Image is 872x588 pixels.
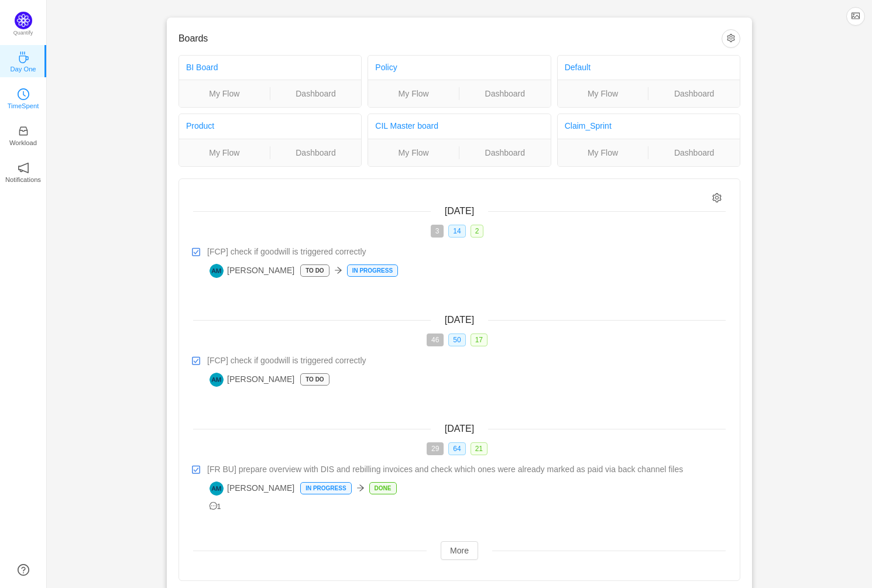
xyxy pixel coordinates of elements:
a: Default [565,63,591,72]
span: [PERSON_NAME] [210,264,294,278]
span: 21 [471,442,488,455]
span: 50 [448,333,465,346]
span: [FR BU] prepare overview with DIS and rebilling invoices and check which ones were already marked... [207,463,683,476]
p: TimeSpent [8,101,39,111]
p: In Progress [301,483,351,494]
a: icon: clock-circleTimeSpent [18,92,29,104]
span: [PERSON_NAME] [210,482,294,496]
a: Dashboard [459,87,551,100]
span: 64 [448,442,465,455]
a: BI Board [186,63,218,72]
i: icon: message [210,502,217,510]
a: Dashboard [270,146,362,159]
span: 46 [427,333,444,346]
i: icon: setting [712,193,722,203]
a: Product [186,121,214,130]
p: Quantify [13,29,33,37]
span: [FCP] check if goodwill is triggered correctly [207,246,366,258]
a: icon: notificationNotifications [18,166,29,177]
span: 1 [210,503,221,511]
a: Dashboard [270,87,362,100]
span: 29 [427,442,444,455]
p: To Do [301,374,328,385]
i: icon: clock-circle [18,88,29,100]
a: Dashboard [648,87,740,100]
p: In Progress [348,265,397,276]
p: Done [370,483,396,494]
a: icon: inboxWorkload [18,129,29,140]
a: My Flow [179,87,270,100]
span: 14 [448,225,465,238]
p: Notifications [5,174,41,185]
span: 3 [431,225,444,238]
i: icon: notification [18,162,29,174]
p: Workload [9,137,37,148]
a: [FCP] check if goodwill is triggered correctly [207,355,726,367]
a: My Flow [368,146,459,159]
a: Dashboard [648,146,740,159]
i: icon: coffee [18,51,29,63]
span: [PERSON_NAME] [210,373,294,387]
button: More [441,541,478,560]
a: My Flow [368,87,459,100]
span: [DATE] [445,315,474,325]
i: icon: inbox [18,125,29,137]
span: 2 [471,225,484,238]
a: CIL Master board [375,121,438,130]
p: Day One [10,64,36,74]
h3: Boards [178,33,722,44]
i: icon: arrow-right [356,484,365,492]
a: icon: coffeeDay One [18,55,29,67]
img: AM [210,482,224,496]
i: icon: arrow-right [334,266,342,274]
img: AM [210,373,224,387]
a: icon: question-circle [18,564,29,576]
img: AM [210,264,224,278]
img: Quantify [15,12,32,29]
a: Claim_Sprint [565,121,612,130]
p: To Do [301,265,328,276]
a: My Flow [558,87,648,100]
a: My Flow [558,146,648,159]
button: icon: setting [722,29,740,48]
span: [FCP] check if goodwill is triggered correctly [207,355,366,367]
span: [DATE] [445,424,474,434]
button: icon: picture [846,7,865,26]
a: [FR BU] prepare overview with DIS and rebilling invoices and check which ones were already marked... [207,463,726,476]
a: [FCP] check if goodwill is triggered correctly [207,246,726,258]
a: Policy [375,63,397,72]
span: [DATE] [445,206,474,216]
a: Dashboard [459,146,551,159]
a: My Flow [179,146,270,159]
span: 17 [471,333,488,346]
